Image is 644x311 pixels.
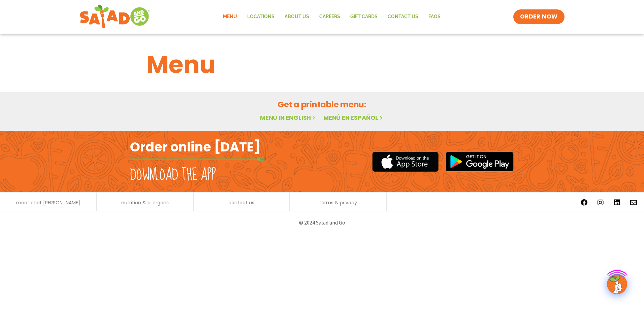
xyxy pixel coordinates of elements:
img: new-SAG-logo-768×292 [79,3,151,30]
h2: Get a printable menu: [147,99,497,110]
h1: Menu [147,46,497,83]
a: Menu [218,9,242,25]
a: GIFT CARDS [345,9,383,25]
a: ORDER NOW [513,9,565,24]
img: google_play [445,151,514,172]
a: About Us [280,9,314,25]
a: FAQs [423,9,446,25]
img: fork [130,157,265,161]
h2: Order online [DATE] [130,139,260,155]
nav: Menu [218,9,446,25]
a: contact us [228,200,254,205]
h2: Download the app [130,166,216,184]
a: terms & privacy [319,200,357,205]
img: appstore [372,151,439,173]
span: ORDER NOW [520,13,558,21]
a: nutrition & allergens [121,200,169,205]
a: meet chef [PERSON_NAME] [16,200,80,205]
a: Menu in English [260,113,317,122]
a: Careers [314,9,345,25]
a: Contact Us [383,9,423,25]
p: © 2024 Salad and Go [133,218,511,227]
a: Locations [242,9,280,25]
a: Menú en español [323,113,384,122]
